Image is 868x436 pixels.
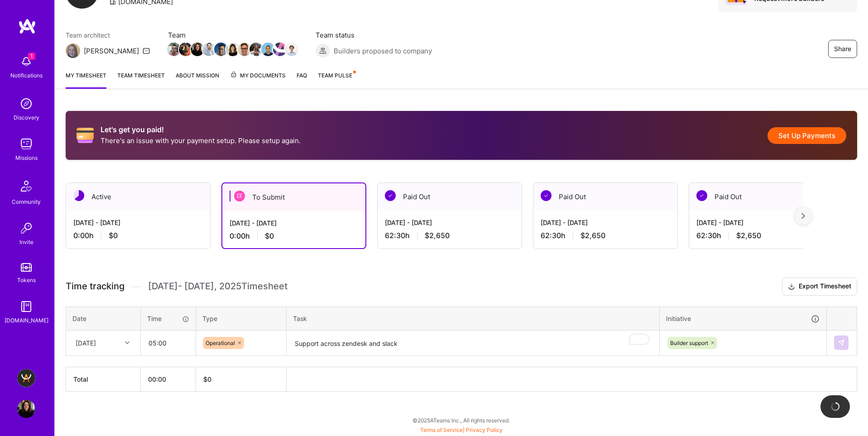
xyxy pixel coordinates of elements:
img: bell [17,53,35,71]
img: Community [15,175,37,197]
input: HH:MM [141,331,195,355]
a: FAQ [297,71,307,89]
div: To Submit [222,183,365,211]
div: [PERSON_NAME] [84,46,139,56]
textarea: To enrich screen reader interactions, please activate Accessibility in Grammarly extension settings [288,331,658,355]
a: Team Member Avatar [192,42,203,57]
img: Team Member Avatar [238,43,251,56]
img: guide book [17,297,35,316]
img: Paid Out [541,190,551,201]
img: Team Member Avatar [167,43,181,56]
a: Team Member Avatar [215,42,227,57]
img: Team Architect [66,43,80,58]
span: $2,650 [580,231,605,240]
div: [DATE] - [DATE] [541,218,670,227]
div: Paid Out [533,183,677,211]
a: My timesheet [66,71,106,89]
img: right [801,213,805,219]
a: My Documents [230,71,286,89]
div: [DATE] - [DATE] [230,218,358,228]
span: Builder support [670,340,708,346]
img: User Avatar [17,400,35,418]
i: icon Chevron [125,340,129,345]
i: icon CreditCard [77,127,94,144]
span: 1 [28,53,35,60]
img: Paid Out [696,190,707,201]
img: Team Member Avatar [202,43,216,56]
img: Team Member Avatar [261,43,275,56]
span: Team Pulse [318,72,352,79]
img: Submit [838,339,845,346]
div: 62:30 h [541,231,670,240]
img: Invite [17,219,35,237]
img: Team Member Avatar [191,43,204,56]
img: Team Member Avatar [179,43,192,56]
th: Task [287,307,660,330]
div: Missions [15,153,38,163]
img: Team Member Avatar [285,43,298,56]
img: Active [73,190,84,201]
span: Builders proposed to company [334,46,432,56]
div: Active [66,183,210,211]
span: $0 [265,231,274,241]
th: Total [66,367,141,391]
h2: Let's get you paid! [101,125,301,134]
img: teamwork [17,135,35,153]
img: Team Member Avatar [273,43,287,56]
img: Team Member Avatar [214,43,228,56]
a: A.Team - Grow A.Team's Community & Demand [15,369,38,387]
button: Set Up Payments [767,127,846,144]
th: Date [66,307,141,330]
span: Team status [316,30,432,40]
span: $0 [109,231,118,240]
a: Team Member Avatar [239,42,250,57]
img: tokens [21,263,32,272]
span: Time tracking [66,281,125,292]
th: Type [196,307,287,330]
span: Share [834,44,851,53]
div: Paid Out [378,183,522,211]
img: A.Team - Grow A.Team's Community & Demand [17,369,35,387]
span: My Documents [230,71,286,81]
div: Notifications [10,71,43,80]
i: icon Mail [143,47,150,54]
button: Share [828,40,857,58]
span: $2,650 [736,231,761,240]
i: icon Download [788,282,795,292]
a: Team Member Avatar [168,42,180,57]
img: To Submit [234,191,245,201]
div: [DATE] - [DATE] [385,218,514,227]
a: Team Member Avatar [203,42,215,57]
span: Team architect [66,30,150,40]
img: Paid Out [385,190,396,201]
img: logo [18,18,36,34]
div: © 2025 ATeams Inc., All rights reserved. [54,409,868,431]
a: Terms of Service [420,426,463,433]
div: 62:30 h [696,231,826,240]
a: Team Pulse [318,71,355,89]
div: Invite [19,237,34,247]
div: null [834,335,849,350]
div: [DATE] - [DATE] [696,218,826,227]
a: Team Member Avatar [286,42,297,57]
a: Privacy Policy [466,426,503,433]
div: 0:00 h [73,231,203,240]
div: [DOMAIN_NAME] [5,316,48,325]
span: Team [168,30,297,40]
a: Team Member Avatar [262,42,274,57]
img: loading [829,401,841,412]
div: Tokens [17,275,36,285]
a: About Mission [176,71,219,89]
a: Team Member Avatar [250,42,262,57]
a: Team timesheet [117,71,165,89]
div: Paid Out [689,183,833,211]
div: Community [12,197,41,206]
button: Export Timesheet [782,278,857,296]
img: Builders proposed to company [316,43,330,58]
div: 0:00 h [230,231,358,241]
p: There's an issue with your payment setup. Please setup again. [101,136,301,145]
img: Team Member Avatar [249,43,263,56]
span: Operational [206,340,235,346]
div: Discovery [14,113,39,122]
th: 00:00 [141,367,196,391]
